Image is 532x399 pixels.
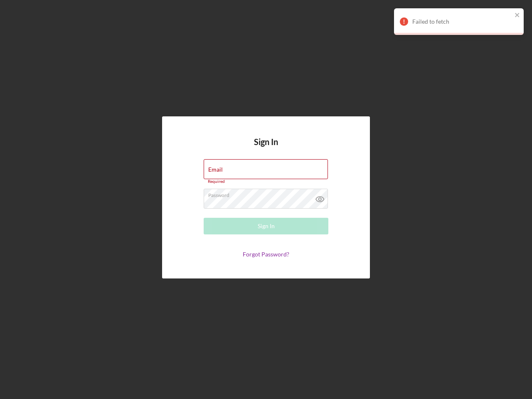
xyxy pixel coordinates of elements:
label: Email [208,166,223,173]
div: Required [204,179,328,184]
a: Forgot Password? [243,251,289,258]
button: close [515,12,520,20]
div: Failed to fetch [412,18,512,25]
div: Sign In [258,218,275,234]
h4: Sign In [254,137,278,159]
button: Sign In [204,218,328,234]
label: Password [208,189,328,198]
